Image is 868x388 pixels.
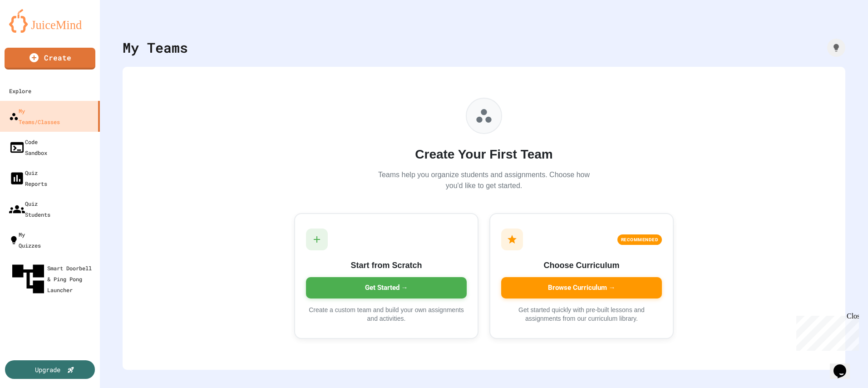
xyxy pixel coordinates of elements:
div: Chat with us now!Close [4,4,63,58]
div: My Quizzes [9,229,41,251]
div: Quiz Students [9,198,50,220]
p: Get started quickly with pre-built lessons and assignments from our curriculum library. [501,306,662,323]
div: RECOMMENDED [617,234,662,245]
div: Code Sandbox [9,136,47,158]
div: My Teams [123,37,188,58]
a: Create [5,48,95,70]
h3: Start from Scratch [306,259,467,272]
div: Explore [9,85,31,96]
iframe: chat widget [793,312,859,351]
img: logo-orange.svg [9,9,91,33]
div: Smart Doorbell & Ping Pong Launcher [9,260,96,298]
p: Teams help you organize students and assignments. Choose how you'd like to get started. [375,169,593,191]
div: Quiz Reports [9,167,47,189]
div: My Teams/Classes [9,105,60,127]
h2: Create Your First Team [375,145,593,164]
h3: Choose Curriculum [501,259,662,272]
p: Create a custom team and build your own assignments and activities. [306,306,467,323]
div: Browse Curriculum → [501,277,662,298]
div: Upgrade [35,365,60,374]
iframe: chat widget [830,352,859,379]
div: Get Started → [306,277,467,298]
div: How it works [827,39,845,57]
